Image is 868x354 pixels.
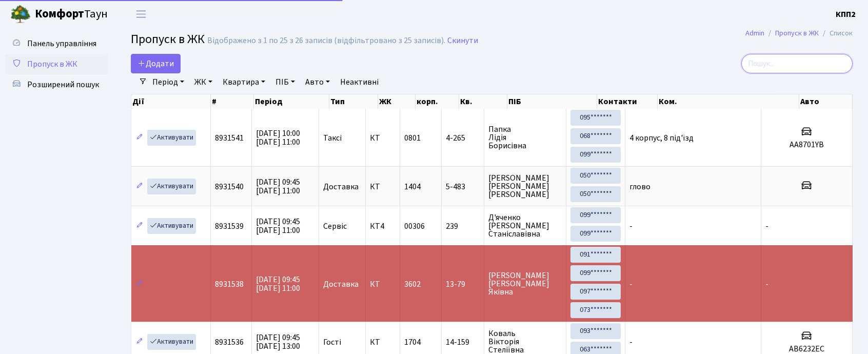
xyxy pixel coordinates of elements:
[256,176,300,196] span: [DATE] 09:45 [DATE] 11:00
[301,73,334,91] a: Авто
[370,183,396,191] span: КТ
[404,279,421,290] span: 3602
[404,132,421,144] span: 0801
[404,337,421,348] span: 1704
[765,140,848,150] h5: АА8701YB
[370,338,396,346] span: КТ
[323,222,347,230] span: Сервіс
[35,6,84,22] b: Комфорт
[629,279,633,290] span: -
[147,218,196,234] a: Активувати
[370,222,396,230] span: КТ4
[488,271,562,296] span: [PERSON_NAME] [PERSON_NAME] Яківна
[323,280,359,288] span: Доставка
[211,94,254,109] th: #
[5,54,108,74] a: Пропуск в ЖК
[416,94,459,109] th: корп.
[137,58,174,69] span: Додати
[446,183,480,191] span: 5-483
[215,132,244,144] span: 8931541
[215,181,244,192] span: 8931540
[336,73,383,91] a: Неактивні
[131,54,181,73] a: Додати
[329,94,378,109] th: Тип
[488,329,562,354] span: Коваль Вікторія Стеліївна
[131,94,211,109] th: Дії
[27,79,99,90] span: Розширений пошук
[215,279,244,290] span: 8931538
[370,134,396,142] span: КТ
[5,33,108,54] a: Панель управління
[446,222,480,230] span: 239
[488,125,562,150] span: Папка Лідія Борисівна
[819,28,853,39] li: Список
[446,134,480,142] span: 4-265
[215,337,244,348] span: 8931536
[629,221,633,232] span: -
[131,30,205,48] span: Пропуск в ЖК
[658,94,799,109] th: Ком.
[629,337,633,348] span: -
[730,23,868,44] nav: breadcrumb
[5,74,108,95] a: Розширений пошук
[765,221,768,232] span: -
[190,73,216,91] a: ЖК
[597,94,658,109] th: Контакти
[323,183,359,191] span: Доставка
[128,6,154,23] button: Переключити навігацію
[148,73,188,91] a: Період
[27,38,96,49] span: Панель управління
[256,332,300,352] span: [DATE] 09:45 [DATE] 13:00
[488,174,562,199] span: [PERSON_NAME] [PERSON_NAME] [PERSON_NAME]
[219,73,269,91] a: Квартира
[488,213,562,238] span: Д'яченко [PERSON_NAME] Станіславівна
[254,94,329,109] th: Період
[775,28,819,38] a: Пропуск в ЖК
[215,221,244,232] span: 8931539
[447,36,478,46] a: Скинути
[446,280,480,288] span: 13-79
[629,132,694,144] span: 4 корпус, 8 під'їзд
[836,9,856,20] b: КПП2
[404,181,421,192] span: 1404
[271,73,299,91] a: ПІБ
[836,8,856,21] a: КПП2
[323,338,341,346] span: Гості
[35,6,108,23] span: Таун
[147,179,196,194] a: Активувати
[629,181,650,192] span: глово
[741,54,853,73] input: Пошук...
[799,94,853,109] th: Авто
[10,4,31,25] img: logo.png
[745,28,764,38] a: Admin
[378,94,416,109] th: ЖК
[765,344,848,354] h5: АВ6232ЕС
[507,94,597,109] th: ПІБ
[459,94,507,109] th: Кв.
[404,221,425,232] span: 00306
[446,338,480,346] span: 14-159
[256,128,300,148] span: [DATE] 10:00 [DATE] 11:00
[370,280,396,288] span: КТ
[207,36,445,46] div: Відображено з 1 по 25 з 26 записів (відфільтровано з 25 записів).
[147,334,196,350] a: Активувати
[147,130,196,146] a: Активувати
[256,216,300,236] span: [DATE] 09:45 [DATE] 11:00
[256,274,300,294] span: [DATE] 09:45 [DATE] 11:00
[765,279,768,290] span: -
[323,134,342,142] span: Таксі
[27,58,77,70] span: Пропуск в ЖК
